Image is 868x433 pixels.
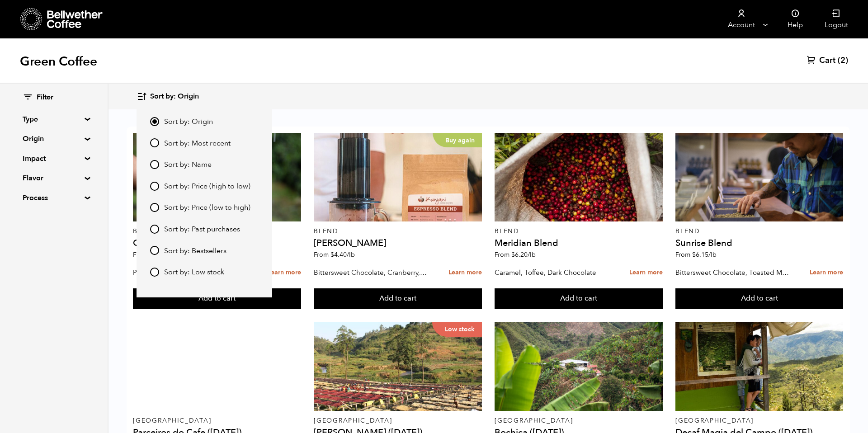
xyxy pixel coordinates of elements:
[133,418,301,424] p: [GEOGRAPHIC_DATA]
[150,138,159,147] input: Sort by: Most recent
[314,322,481,411] a: Low stock
[314,288,481,309] button: Add to cart
[164,139,231,149] span: Sort by: Most recent
[20,53,97,70] h1: Green Coffee
[23,133,85,144] summary: Origin
[675,228,843,235] p: Blend
[448,263,482,282] a: Learn more
[133,288,301,309] button: Add to cart
[675,239,843,248] h4: Sunrise Blend
[675,418,843,424] p: [GEOGRAPHIC_DATA]
[133,239,301,248] h4: Golden Hour Blend
[511,250,515,259] span: $
[164,182,250,192] span: Sort by: Price (high to low)
[164,160,212,170] span: Sort by: Name
[838,55,848,66] span: (2)
[150,268,159,277] input: Sort by: Low stock
[150,160,159,169] input: Sort by: Name
[432,322,482,337] p: Low stock
[675,288,843,309] button: Add to cart
[330,250,355,259] bdi: 4.40
[330,250,334,259] span: $
[164,203,250,213] span: Sort by: Price (low to high)
[150,117,159,126] input: Sort by: Origin
[314,250,355,259] span: From
[164,117,213,127] span: Sort by: Origin
[495,239,662,248] h4: Meridian Blend
[164,268,224,278] span: Sort by: Low stock
[495,250,536,259] span: From
[164,246,226,256] span: Sort by: Bestsellers
[37,93,53,103] span: Filter
[692,250,717,259] bdi: 6.15
[150,92,199,102] span: Sort by: Origin
[23,173,85,184] summary: Flavor
[495,418,662,424] p: [GEOGRAPHIC_DATA]
[268,263,301,282] a: Learn more
[314,266,428,279] p: Bittersweet Chocolate, Cranberry, Toasted Walnut
[314,239,481,248] h4: [PERSON_NAME]
[133,266,247,279] p: Praline, Raspberry, Ganache
[150,203,159,212] input: Sort by: Price (low to high)
[819,55,835,66] span: Cart
[810,263,843,282] a: Learn more
[137,86,199,107] button: Sort by: Origin
[675,266,789,279] p: Bittersweet Chocolate, Toasted Marshmallow, Candied Orange, Praline
[150,182,159,191] input: Sort by: Price (high to low)
[692,250,696,259] span: $
[314,133,481,221] a: Buy again
[150,246,159,255] input: Sort by: Bestsellers
[708,250,717,259] span: /lb
[314,418,481,424] p: [GEOGRAPHIC_DATA]
[150,225,159,234] input: Sort by: Past purchases
[133,250,174,259] span: From
[495,288,662,309] button: Add to cart
[528,250,536,259] span: /lb
[675,250,717,259] span: From
[347,250,355,259] span: /lb
[495,228,662,235] p: Blend
[433,133,482,147] p: Buy again
[495,266,609,279] p: Caramel, Toffee, Dark Chocolate
[23,114,85,125] summary: Type
[164,225,240,235] span: Sort by: Past purchases
[314,228,481,235] p: Blend
[133,228,301,235] p: Blend
[23,193,85,203] summary: Process
[807,55,848,66] a: Cart (2)
[511,250,536,259] bdi: 6.20
[23,153,85,164] summary: Impact
[629,263,663,282] a: Learn more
